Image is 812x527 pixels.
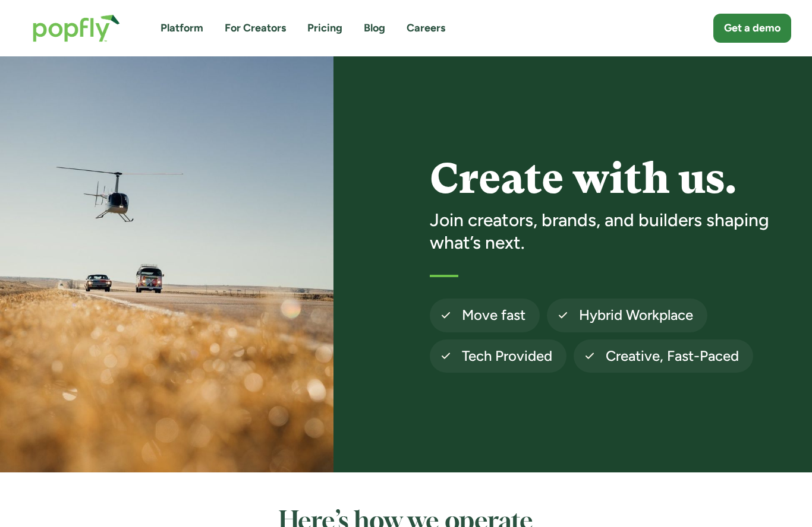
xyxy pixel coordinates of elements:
h4: Hybrid Workplace [579,306,693,325]
a: Platform [160,21,203,36]
a: home [21,2,132,54]
h1: Create with us. [430,156,789,202]
h4: Tech Provided [462,347,552,366]
a: For Creators [225,21,286,36]
a: Blog [364,21,385,36]
a: Get a demo [713,14,791,43]
h4: Move fast [462,306,525,325]
h4: Creative, Fast-Paced [606,347,739,366]
h3: Join creators, brands, and builders shaping what’s next. [430,209,789,253]
a: Pricing [307,21,342,36]
a: Careers [407,21,445,36]
div: Get a demo [724,21,780,36]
